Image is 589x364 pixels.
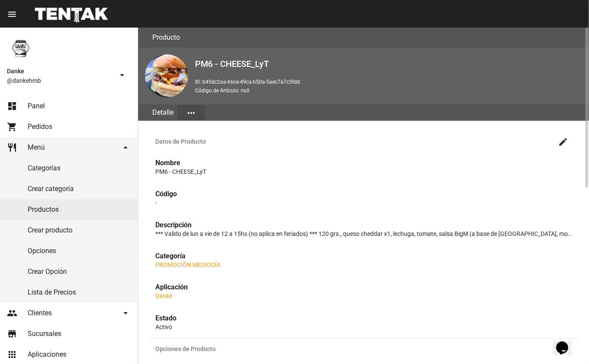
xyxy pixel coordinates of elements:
[177,105,205,120] button: Elegir sección
[7,76,113,85] span: @dankehmb
[155,138,554,145] span: Datos de Producto
[28,143,45,152] span: Menú
[155,283,188,291] strong: Aplicación
[155,167,572,176] p: PM6 - CHEESE_LyT
[7,35,35,62] img: 1d4517d0-56da-456b-81f5-6111ccf01445.png
[155,198,572,207] p: -
[7,329,17,339] mat-icon: store
[155,190,177,198] strong: Código
[145,54,188,97] img: f4fd4fc5-1d0f-45c4-b852-86da81b46df0.png
[155,261,220,268] a: PROMOCIÓN MEDIODÍA
[7,308,17,318] mat-icon: people
[155,314,176,322] strong: Estado
[195,57,582,71] h2: PM6 - CHEESE_LyT
[155,323,572,331] p: Activo
[155,159,180,167] strong: Nombre
[120,142,131,153] mat-icon: arrow_drop_down
[148,104,177,121] div: Detalle
[155,345,554,352] span: Opciones de Producto
[7,9,17,19] mat-icon: menu
[186,108,196,118] mat-icon: more_horiz
[195,86,582,95] p: Código de Artículo: null
[155,252,186,260] strong: Categoría
[155,292,172,299] a: Danke
[155,221,192,229] strong: Descripción
[7,66,113,76] span: Danke
[28,122,52,131] span: Pedidos
[152,31,180,44] h3: Producto
[28,350,66,359] span: Aplicaciones
[155,229,572,238] p: *** Valido de lun a vie de 12 a 15hs (no aplica en feriados) *** 120 grs., queso cheddar x1, lech...
[554,133,572,150] button: Editar
[7,122,17,132] mat-icon: shopping_cart
[7,349,17,360] mat-icon: apps
[558,137,568,147] mat-icon: create
[28,102,45,110] span: Panel
[553,329,580,355] iframe: chat widget
[7,101,17,111] mat-icon: dashboard
[28,329,61,338] span: Sucursales
[7,142,17,153] mat-icon: restaurant
[120,308,131,318] mat-icon: arrow_drop_down
[28,309,52,317] span: Clientes
[117,70,127,80] mat-icon: arrow_drop_down
[195,78,582,86] p: ID: b45dc2aa-66ce-49ca-b50a-5aec7a7c5fdd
